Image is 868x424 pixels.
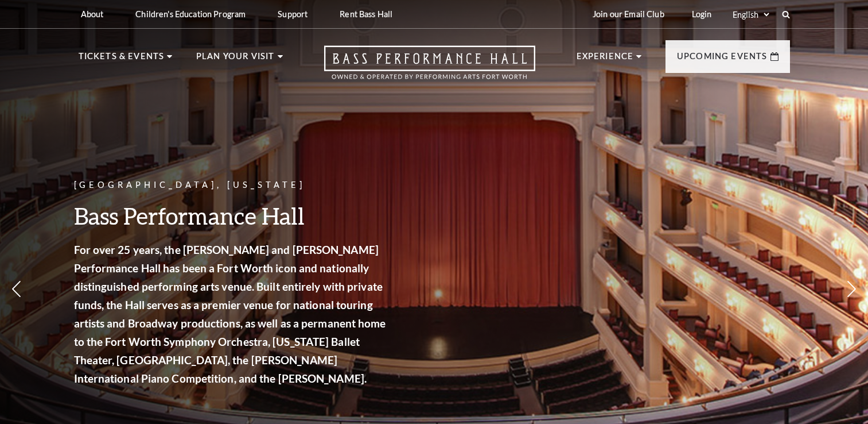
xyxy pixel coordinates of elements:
strong: For over 25 years, the [PERSON_NAME] and [PERSON_NAME] Performance Hall has been a Fort Worth ico... [74,243,386,385]
h3: Bass Performance Hall [74,201,390,230]
p: Support [278,9,308,19]
p: Plan Your Visit [196,49,275,70]
p: About [81,9,104,19]
p: Rent Bass Hall [340,9,392,19]
p: Tickets & Events [79,49,165,70]
p: Experience [577,49,634,70]
select: Select: [730,9,771,20]
p: Upcoming Events [677,49,768,70]
p: Children's Education Program [135,9,246,19]
p: [GEOGRAPHIC_DATA], [US_STATE] [74,178,390,192]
